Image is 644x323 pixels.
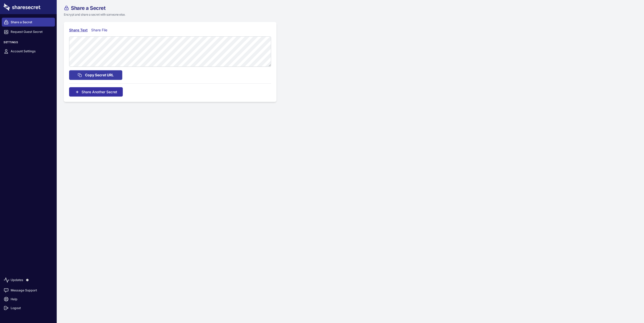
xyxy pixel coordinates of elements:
[69,87,123,97] button: Share Another Secret
[64,12,305,17] p: Encrypt and share a secret with someone else.
[2,304,55,312] a: Logout
[82,89,117,95] span: Share Another Secret
[2,18,55,27] a: Share a Secret
[2,47,55,56] a: Account Settings
[2,274,55,286] a: Updates
[2,28,55,36] a: Request Guest Secret
[2,295,55,304] a: Help
[85,72,114,78] span: Copy Secret URL
[69,70,122,80] button: Copy Secret URL
[71,6,105,11] span: Share a Secret
[2,41,55,46] h3: Settings
[69,27,88,33] div: Share Text
[2,286,55,295] a: Message Support
[91,27,110,33] div: Share File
